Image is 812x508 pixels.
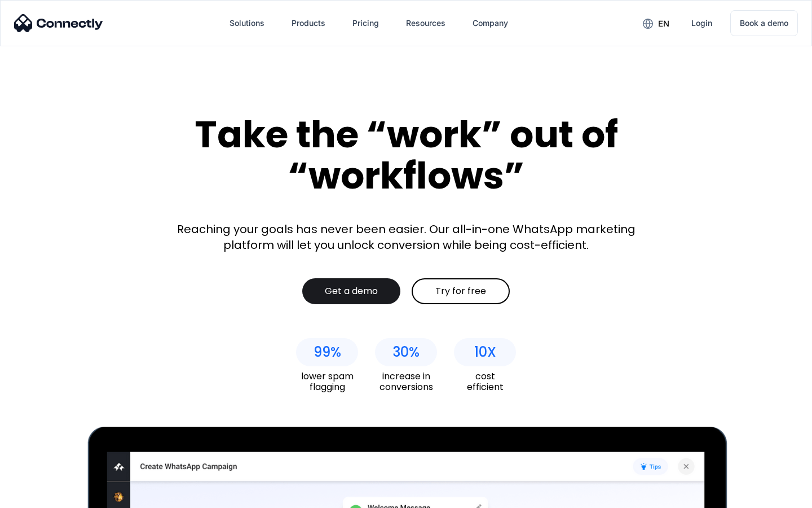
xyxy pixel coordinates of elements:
[152,114,660,196] div: Take the “work” out of “workflows”
[435,286,486,297] div: Try for free
[730,10,798,36] a: Book a demo
[473,15,508,31] div: Company
[169,221,643,253] div: Reaching your goals has never been easier. Our all-in-one WhatsApp marketing platform will let yo...
[375,371,437,392] div: increase in conversions
[454,371,516,392] div: cost efficient
[682,10,721,37] a: Login
[392,344,420,360] div: 30%
[314,344,341,360] div: 99%
[343,10,388,37] a: Pricing
[230,15,264,31] div: Solutions
[474,344,496,360] div: 10X
[406,15,445,31] div: Resources
[11,488,68,504] aside: Language selected: English
[691,15,712,31] div: Login
[658,16,669,32] div: en
[302,278,400,304] a: Get a demo
[412,278,510,304] a: Try for free
[23,488,68,504] ul: Language list
[14,14,103,32] img: Connectly Logo
[292,15,325,31] div: Products
[352,15,379,31] div: Pricing
[325,286,378,297] div: Get a demo
[296,371,358,392] div: lower spam flagging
